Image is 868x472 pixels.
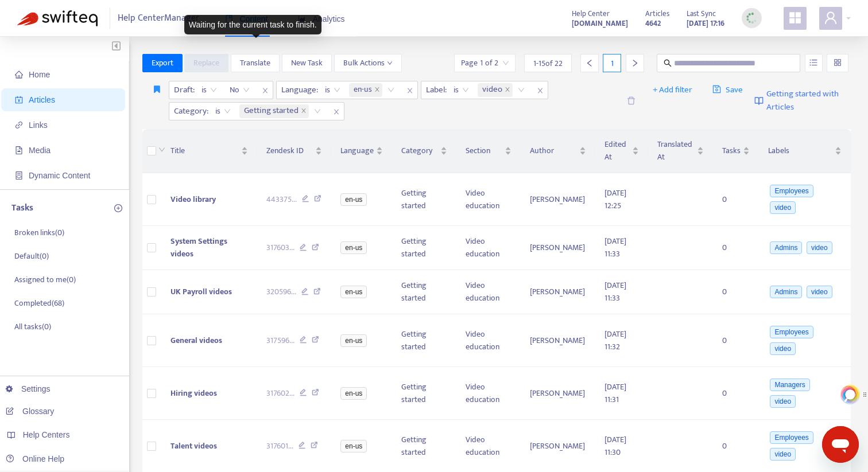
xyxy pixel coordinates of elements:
span: file-image [15,146,23,154]
span: right [631,59,639,67]
td: Video education [456,270,521,314]
button: unordered-list [805,54,823,72]
td: [PERSON_NAME] [521,270,595,314]
span: Media [29,146,51,155]
span: video [770,395,796,408]
span: en-us [340,241,367,254]
th: Edited At [595,129,648,173]
p: Broken links ( 0 ) [14,227,64,239]
td: [PERSON_NAME] [521,314,595,367]
th: Zendesk ID [257,129,332,173]
span: Employees [770,431,813,444]
span: close [329,105,344,119]
span: New Task [291,57,323,69]
td: 0 [713,270,759,314]
span: video [807,286,832,298]
span: plus-circle [114,204,122,212]
span: Articles [29,95,55,104]
span: unordered-list [809,58,817,67]
p: All tasks ( 0 ) [14,321,51,333]
span: System Settings videos [170,235,227,260]
span: 320596 ... [266,286,296,298]
td: Video education [456,173,521,226]
p: Assigned to me ( 0 ) [14,274,76,286]
span: search [664,59,672,67]
button: Bulk Actionsdown [334,54,402,72]
span: user [824,11,838,25]
span: is [215,103,231,120]
td: Getting started [392,173,456,226]
span: video [770,201,796,214]
span: en-us [340,387,367,400]
th: Labels [759,129,851,173]
td: Getting started [392,314,456,367]
span: left [586,59,594,67]
span: [DATE] 12:25 [604,186,626,212]
span: Labels [768,145,832,157]
span: video [807,241,832,254]
span: Tasks [722,145,741,157]
span: close [402,84,417,97]
span: Employees [770,185,813,197]
span: Help Centers [23,430,70,439]
p: Default ( 0 ) [14,250,49,262]
div: 1 [603,54,621,72]
iframe: Button to launch messaging window [822,426,859,463]
th: Tasks [713,129,759,173]
span: en-us [349,83,382,97]
span: Section [466,145,502,157]
span: No [230,81,250,99]
span: close [505,87,510,93]
span: en-us [340,440,367,453]
button: saveSave [704,81,751,99]
strong: [DATE] 17:16 [687,17,724,30]
span: [DATE] 11:31 [604,380,626,406]
span: video [770,448,796,461]
span: Dynamic Content [29,171,90,180]
button: + Add filter [644,81,701,99]
span: Managers [770,379,809,391]
span: Getting started [244,104,299,118]
span: Hiring videos [170,387,217,400]
p: Tasks [11,201,33,215]
span: Content [225,14,268,24]
span: video [482,83,502,97]
span: Admins [770,286,802,298]
td: Video education [456,314,521,367]
span: video [478,83,513,97]
span: Label : [421,81,448,99]
th: Section [456,129,521,173]
span: en-us [354,83,372,97]
span: Employees [770,326,813,338]
a: Glossary [6,407,54,416]
td: Video education [456,367,521,420]
span: [DATE] 11:30 [604,433,626,459]
th: Translated At [648,129,713,173]
span: [DATE] 11:32 [604,327,626,353]
button: New Task [282,54,332,72]
span: 317602 ... [266,387,294,400]
span: Translated At [657,138,695,163]
td: [PERSON_NAME] [521,173,595,226]
span: Articles [645,7,669,20]
span: 317603 ... [266,241,294,254]
td: Getting started [392,270,456,314]
td: Getting started [392,367,456,420]
td: 0 [713,314,759,367]
strong: [DOMAIN_NAME] [572,17,628,30]
span: is [201,81,217,99]
p: Completed ( 68 ) [14,297,64,309]
span: Draft : [169,81,196,99]
span: close [533,84,548,97]
span: + Add filter [653,83,692,97]
button: Export [142,54,183,72]
span: link [15,121,23,129]
th: Title [161,129,257,173]
a: Settings [6,384,51,393]
span: Language [340,145,374,157]
span: 317596 ... [266,334,294,347]
span: UK Payroll videos [170,285,232,298]
span: Save [712,83,743,97]
a: Getting started with Articles [754,81,851,120]
th: Author [521,129,595,173]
